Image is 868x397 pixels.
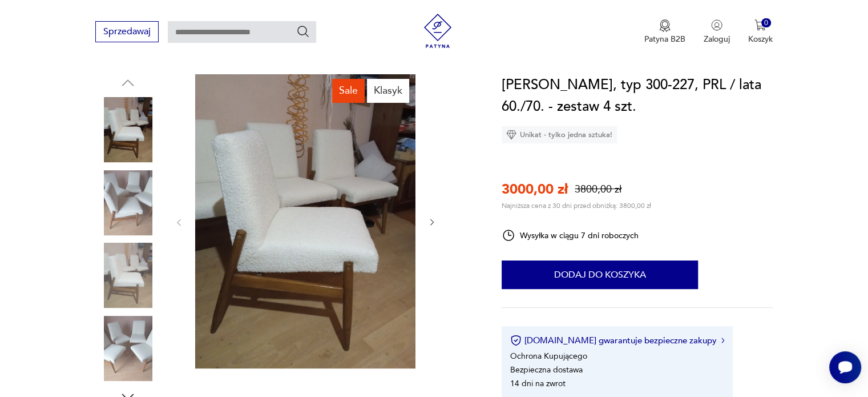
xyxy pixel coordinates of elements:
a: Sprzedawaj [95,29,159,37]
img: Ikona diamentu [506,130,516,140]
div: Sale [332,79,365,103]
p: Koszyk [748,34,773,45]
img: Zdjęcie produktu fotel CELIA, typ 300-227, PRL / lata 60./70. - zestaw 4 szt. [95,316,160,381]
li: 14 dni na zwrot [510,378,566,389]
a: Ikona medaluPatyna B2B [644,19,685,45]
div: Unikat - tylko jedna sztuka! [502,126,617,143]
div: 0 [761,18,771,28]
p: 3800,00 zł [575,182,621,197]
button: Zaloguj [704,19,730,45]
img: Patyna - sklep z meblami i dekoracjami vintage [421,14,455,48]
img: Zdjęcie produktu fotel CELIA, typ 300-227, PRL / lata 60./70. - zestaw 4 szt. [95,170,160,235]
p: 3000,00 zł [502,180,568,199]
button: [DOMAIN_NAME] gwarantuje bezpieczne zakupy [510,335,724,346]
button: Szukaj [296,25,310,38]
h1: [PERSON_NAME], typ 300-227, PRL / lata 60./70. - zestaw 4 szt. [502,74,773,118]
li: Bezpieczna dostawa [510,364,583,375]
iframe: Smartsupp widget button [829,351,861,383]
div: Wysyłka w ciągu 7 dni roboczych [502,228,639,242]
button: Patyna B2B [644,19,685,45]
img: Zdjęcie produktu fotel CELIA, typ 300-227, PRL / lata 60./70. - zestaw 4 szt. [95,97,160,162]
li: Ochrona Kupującego [510,351,587,362]
button: 0Koszyk [748,19,773,45]
p: Najniższa cena z 30 dni przed obniżką: 3800,00 zł [502,201,651,210]
img: Ikona certyfikatu [510,335,522,346]
img: Zdjęcie produktu fotel CELIA, typ 300-227, PRL / lata 60./70. - zestaw 4 szt. [195,74,415,368]
p: Zaloguj [704,34,730,45]
button: Sprzedawaj [95,21,159,42]
img: Ikonka użytkownika [711,19,722,31]
div: Klasyk [367,79,409,103]
img: Ikona strzałki w prawo [721,338,725,343]
img: Ikona medalu [659,19,671,32]
p: Patyna B2B [644,34,685,45]
img: Ikona koszyka [754,19,766,31]
img: Zdjęcie produktu fotel CELIA, typ 300-227, PRL / lata 60./70. - zestaw 4 szt. [95,243,160,308]
button: Dodaj do koszyka [502,260,698,289]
